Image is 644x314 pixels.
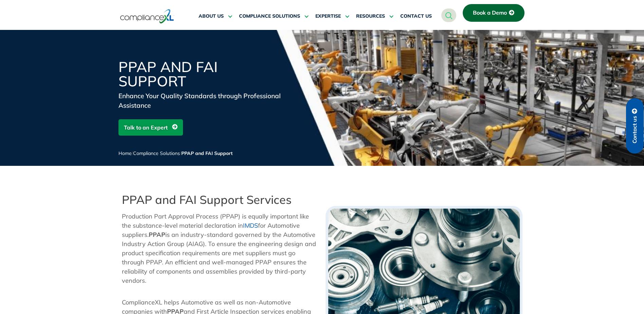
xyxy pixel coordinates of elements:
[315,8,349,24] a: EXPERTISE
[243,222,258,229] a: IMDS
[356,13,385,19] span: RESOURCES
[199,8,232,24] a: ABOUT US
[118,60,281,88] h1: PPAP and FAI Support
[118,91,281,110] div: Enhance Your Quality Standards through Professional Assistance
[118,150,233,156] span: / /
[356,8,393,24] a: RESOURCES
[632,116,638,143] span: Contact us
[473,10,507,16] span: Book a Demo
[118,119,183,136] a: Talk to an Expert
[124,121,168,134] span: Talk to an Expert
[118,150,132,156] a: Home
[626,98,644,154] a: Contact us
[120,8,174,24] img: logo-one.svg
[239,8,309,24] a: COMPLIANCE SOLUTIONS
[315,13,341,19] span: EXPERTISE
[122,212,319,285] p: Production Part Approval Process (PPAP) is equally important like the substance-level material de...
[149,231,165,239] strong: PPAP
[239,13,300,19] span: COMPLIANCE SOLUTIONS
[122,193,319,207] h2: PPAP and FAI Support Services
[463,4,525,22] a: Book a Demo
[133,150,180,156] a: Compliance Solutions
[400,13,432,19] span: CONTACT US
[441,8,456,22] a: navsearch-button
[400,8,432,24] a: CONTACT US
[181,150,233,156] span: PPAP and FAI Support
[199,13,224,19] span: ABOUT US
